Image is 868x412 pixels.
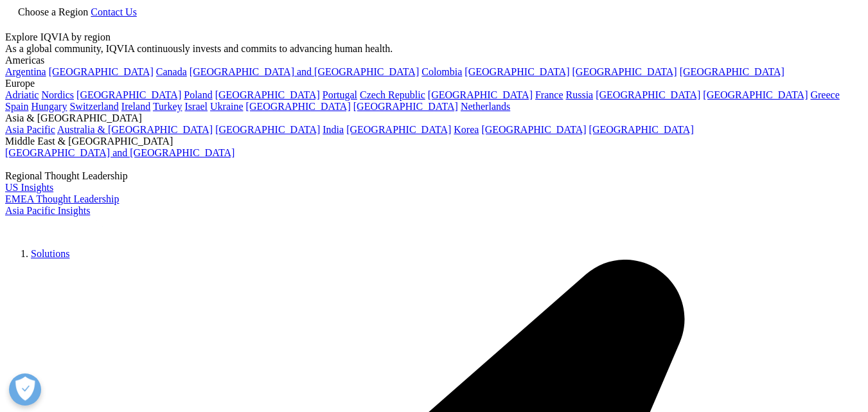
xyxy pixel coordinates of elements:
a: Czech Republic [360,89,425,100]
a: [GEOGRAPHIC_DATA] [465,66,569,77]
a: Asia Pacific [5,124,55,135]
a: [GEOGRAPHIC_DATA] and [GEOGRAPHIC_DATA] [5,147,235,158]
button: Open Preferences [9,373,41,406]
div: Europe [5,78,863,89]
div: As a global community, IQVIA continuously invests and commits to advancing human health. [5,43,863,55]
a: Portugal [323,89,357,100]
a: Switzerland [69,101,118,112]
a: Colombia [421,66,462,77]
a: [GEOGRAPHIC_DATA] [680,66,784,77]
a: Turkey [153,101,182,112]
a: [GEOGRAPHIC_DATA] [596,89,700,100]
a: Contact Us [91,6,137,17]
a: [GEOGRAPHIC_DATA] [572,66,677,77]
a: Solutions [31,248,69,259]
a: France [535,89,563,100]
div: Explore IQVIA by region [5,31,863,43]
div: Americas [5,55,863,66]
a: US Insights [5,182,53,193]
a: [GEOGRAPHIC_DATA] [76,89,181,100]
div: Middle East & [GEOGRAPHIC_DATA] [5,136,863,147]
a: Greece [810,89,839,100]
a: Asia Pacific Insights [5,205,90,216]
a: [GEOGRAPHIC_DATA] [49,66,154,77]
a: India [323,124,344,135]
a: [GEOGRAPHIC_DATA] [353,101,458,112]
a: [GEOGRAPHIC_DATA] [246,101,351,112]
a: Israel [185,101,208,112]
a: [GEOGRAPHIC_DATA] [428,89,533,100]
span: Choose a Region [18,6,88,17]
a: Argentina [5,66,46,77]
a: Nordics [41,89,74,100]
a: [GEOGRAPHIC_DATA] [346,124,451,135]
a: Ukraine [210,101,244,112]
img: IQVIA Healthcare Information Technology and Pharma Clinical Research Company [5,217,108,235]
a: [GEOGRAPHIC_DATA] [703,89,808,100]
a: [GEOGRAPHIC_DATA] [215,124,320,135]
a: Korea [454,124,479,135]
a: [GEOGRAPHIC_DATA] [481,124,586,135]
div: Regional Thought Leadership [5,170,863,182]
a: Poland [184,89,212,100]
a: EMEA Thought Leadership [5,193,119,204]
a: Adriatic [5,89,39,100]
a: Russia [566,89,594,100]
a: [GEOGRAPHIC_DATA] [589,124,694,135]
a: Netherlands [461,101,510,112]
a: Ireland [121,101,150,112]
a: [GEOGRAPHIC_DATA] and [GEOGRAPHIC_DATA] [190,66,419,77]
a: Australia & [GEOGRAPHIC_DATA] [57,124,213,135]
a: Canada [156,66,187,77]
a: [GEOGRAPHIC_DATA] [215,89,320,100]
a: Spain [5,101,28,112]
div: Asia & [GEOGRAPHIC_DATA] [5,112,863,124]
a: Hungary [31,101,67,112]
